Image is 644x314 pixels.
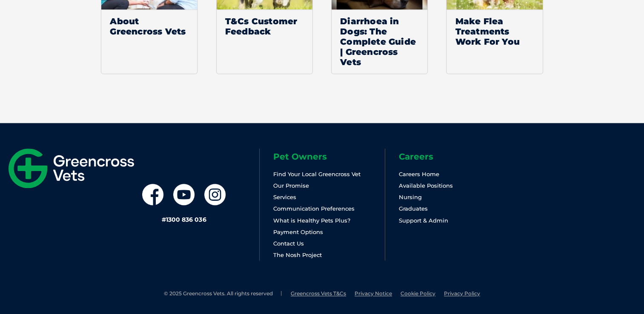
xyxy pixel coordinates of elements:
[399,194,422,200] a: Nursing
[332,9,427,74] span: Diarrhoea in Dogs: The Complete Guide | Greencross Vets
[217,9,312,43] span: T&Cs Customer Feedback
[401,290,435,297] a: Cookie Policy
[273,152,385,161] h6: Pet Owners
[399,182,453,189] a: Available Positions
[399,152,510,161] h6: Careers
[447,9,542,53] span: Make Flea Treatments Work For You
[355,290,392,297] a: Privacy Notice
[273,251,322,258] a: The Nosh Project
[162,216,206,223] a: #1300 836 036
[273,205,355,212] a: Communication Preferences
[273,194,296,200] a: Services
[273,182,309,189] a: Our Promise
[273,171,361,177] a: Find Your Local Greencross Vet
[162,216,166,223] span: #
[164,290,282,297] li: © 2025 Greencross Vets. All rights reserved
[444,290,480,297] a: Privacy Policy
[399,217,448,224] a: Support & Admin
[291,290,346,297] a: Greencross Vets T&Cs
[273,240,304,247] a: Contact Us
[101,9,197,43] span: About Greencross Vets
[399,205,428,212] a: Graduates
[399,171,439,177] a: Careers Home
[273,217,350,224] a: What is Healthy Pets Plus?
[273,228,323,235] a: Payment Options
